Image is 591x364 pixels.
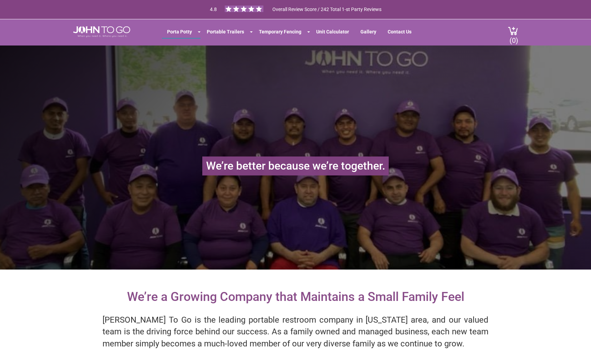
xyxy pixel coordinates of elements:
[382,26,417,38] a: Contact Us
[508,26,518,36] img: cart a
[202,156,389,175] h1: We’re better because we’re together.
[254,26,307,38] a: Temporary Fencing
[311,26,354,38] a: Unit Calculator
[210,7,217,12] span: 4.8
[202,26,249,38] a: Portable Trailers
[103,314,488,363] p: [PERSON_NAME] To Go is the leading portable restroom company in [US_STATE] area, and our valued t...
[355,26,381,38] a: Gallery
[509,31,518,44] span: (0)
[120,283,471,311] h2: We’re a Growing Company that Maintains a Small Family Feel
[73,26,130,37] img: JOHN to go
[162,26,197,38] a: Porta Potty
[272,7,381,26] span: Overall Review Score / 242 Total 1-st Party Reviews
